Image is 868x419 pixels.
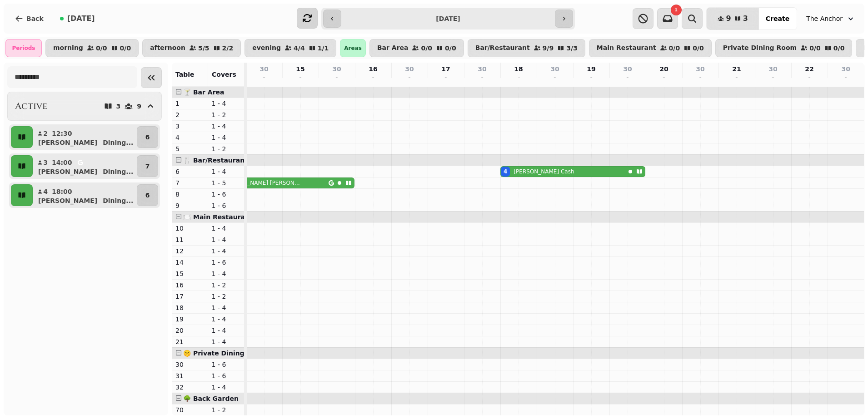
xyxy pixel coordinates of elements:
p: 2 [175,110,205,119]
h2: Active [15,100,47,113]
p: [PERSON_NAME] Cash [514,168,574,175]
p: evening [252,44,281,52]
p: 1 - 5 [212,178,241,187]
p: 5 / 5 [198,45,210,51]
p: [PERSON_NAME] [PERSON_NAME] [223,179,302,187]
p: 1 - 2 [212,144,241,153]
p: 0 [769,75,777,84]
button: evening4/41/1 [244,39,336,57]
button: Back [7,8,51,30]
span: Create [766,15,789,22]
div: 4 [504,168,507,175]
p: 11 [175,235,205,244]
p: 1 - 6 [212,201,241,210]
p: 7 [145,162,150,171]
p: 0 / 0 [833,45,845,51]
p: 0 / 0 [445,45,456,51]
p: 4 / 4 [294,45,305,51]
p: 30 [550,64,559,74]
p: 1 - 4 [212,235,241,244]
p: 1 - 4 [212,122,241,131]
button: Bar/Restaurant9/93/3 [468,39,585,57]
p: 5 [175,144,205,153]
p: 1 - 4 [212,99,241,108]
button: 418:00[PERSON_NAME]Dining... [35,184,135,206]
p: 12:30 [52,129,72,138]
button: Create [758,8,797,30]
p: 1 - 6 [212,360,241,369]
p: 9 [175,201,205,210]
p: Main Restaurant [597,44,656,52]
p: 0 [406,75,413,84]
p: 10 [175,224,205,233]
p: 2 [43,129,48,138]
p: 0 [333,75,340,84]
p: 1 - 4 [212,246,241,256]
span: The Anchor [806,14,843,23]
p: 18 [175,303,205,312]
span: Covers [212,71,236,78]
div: Areas [340,39,366,57]
p: 7 [175,178,205,187]
div: Periods [5,39,42,57]
button: morning0/00/0 [45,39,139,57]
p: 0 / 0 [669,45,680,51]
p: 17 [441,64,450,74]
p: 30 [696,64,704,74]
button: Active39 [7,92,162,121]
p: Dining ... [103,167,133,176]
span: 🍸 Bar Area [183,89,224,96]
p: 0 [479,75,486,84]
p: 30 [478,64,486,74]
p: 18 [514,64,523,74]
p: 19 [175,315,205,324]
span: 🍴 Bar/Restaurant [183,157,248,164]
p: 15 [175,269,205,278]
p: 3 [175,122,205,131]
button: 93 [707,8,759,30]
p: 0 / 0 [96,45,107,51]
button: The Anchor [801,10,861,27]
p: 32 [175,383,205,392]
p: afternoon [150,44,185,52]
p: 0 [697,75,704,84]
p: 30 [842,64,850,74]
p: 30 [332,64,341,74]
p: 1 - 2 [212,281,241,290]
p: 18:00 [52,187,72,196]
p: 0 / 0 [421,45,432,51]
p: 0 [297,75,304,84]
p: 20 [175,326,205,335]
p: 8 [175,190,205,199]
button: Bar Area0/00/0 [369,39,464,57]
p: 0 [442,75,449,84]
p: 0 [551,75,559,84]
p: 12 [175,246,205,256]
p: 30 [768,64,777,74]
span: [DATE] [67,15,95,22]
p: 3 / 3 [566,45,578,51]
button: [DATE] [53,8,102,30]
p: 1 - 6 [212,190,241,199]
p: 14 [175,258,205,267]
p: 0 [624,75,631,84]
p: [PERSON_NAME] [38,138,97,147]
p: 0 / 0 [120,45,131,51]
p: 0 / 0 [693,45,704,51]
p: 30 [175,360,205,369]
p: 9 / 9 [543,45,554,51]
p: 1 - 4 [212,224,241,233]
p: 6 [145,191,150,200]
p: 16 [175,281,205,290]
p: 0 [842,75,849,84]
p: 4 [43,187,48,196]
p: 17 [175,292,205,301]
p: 1 [175,99,205,108]
span: 🍽️ Main Restaurant [183,213,253,221]
button: 6 [137,126,158,148]
p: 14:00 [52,158,72,167]
p: 1 - 2 [212,292,241,301]
p: 1 - 4 [212,269,241,278]
span: 3 [743,15,748,22]
span: 1 [674,8,678,12]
